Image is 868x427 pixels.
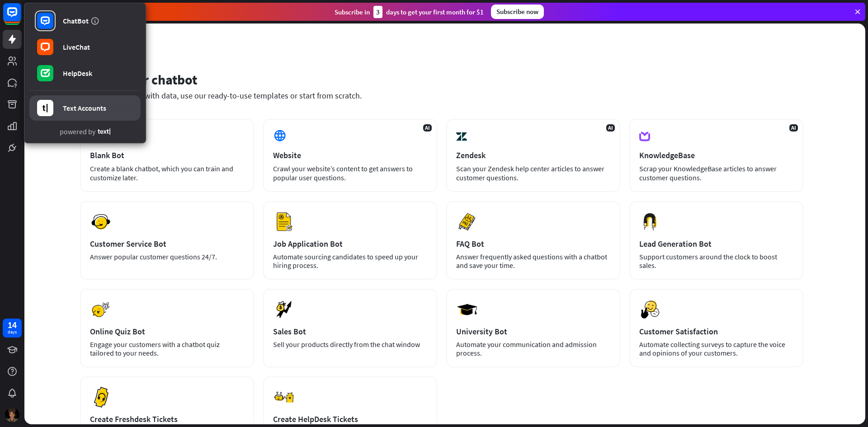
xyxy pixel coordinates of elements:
div: Automate sourcing candidates to speed up your hiring process. [273,253,427,270]
div: 3 [373,6,382,18]
div: 14 [8,321,17,329]
div: Answer popular customer questions 24/7. [90,253,244,261]
div: Create a blank chatbot, which you can train and customize later. [90,164,244,182]
div: Automate your communication and admission process. [456,340,610,357]
a: 14 days [3,319,22,338]
div: Sales Bot [273,326,427,337]
div: Answer frequently asked questions with a chatbot and save your time. [456,253,610,270]
span: AI [423,124,432,131]
div: Subscribe now [491,5,544,19]
div: Set up your chatbot [80,71,803,88]
button: Open LiveChat chat widget [7,4,34,31]
div: Automate collecting surveys to capture the voice and opinions of your customers. [639,340,793,357]
div: Lead Generation Bot [639,239,793,249]
div: Sell your products directly from the chat window [273,340,427,349]
div: Create HelpDesk Tickets [273,414,427,424]
div: Create Freshdesk Tickets [90,414,244,424]
div: Scrap your KnowledgeBase articles to answer customer questions. [639,164,793,182]
div: Website [273,150,427,160]
div: Train your chatbot with data, use our ready-to-use templates or start from scratch. [80,90,803,101]
span: AI [789,124,798,131]
div: KnowledgeBase [639,150,793,160]
div: Support customers around the clock to boost sales. [639,253,793,270]
div: Zendesk [456,150,610,160]
div: Customer Satisfaction [639,326,793,337]
div: Customer Service Bot [90,239,244,249]
div: Subscribe in days to get your first month for $1 [335,6,484,18]
div: FAQ Bot [456,239,610,249]
div: days [8,329,17,335]
span: AI [606,124,615,131]
div: Crawl your website’s content to get answers to popular user questions. [273,164,427,182]
div: University Bot [456,326,610,337]
div: Scan your Zendesk help center articles to answer customer questions. [456,164,610,182]
div: Blank Bot [90,150,244,160]
div: Engage your customers with a chatbot quiz tailored to your needs. [90,340,244,357]
div: Online Quiz Bot [90,326,244,337]
div: Job Application Bot [273,239,427,249]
